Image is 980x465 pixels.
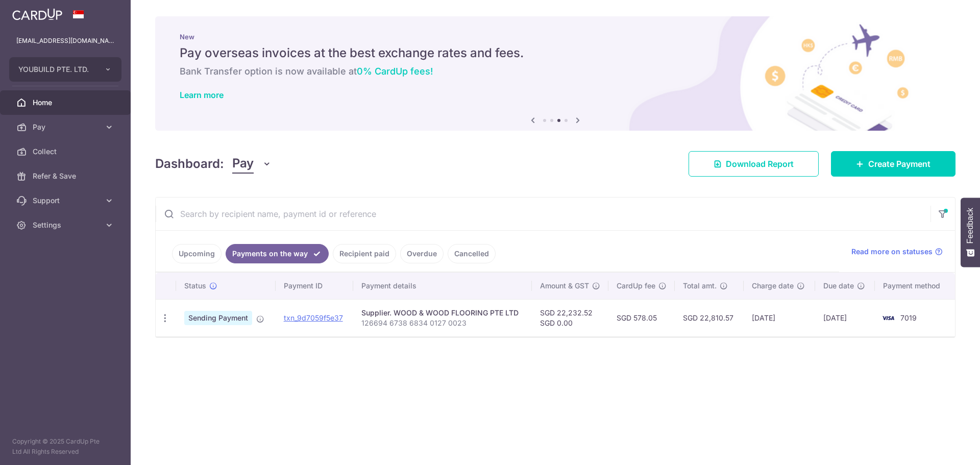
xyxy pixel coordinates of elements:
h6: Bank Transfer option is now available at [180,65,931,78]
p: [EMAIL_ADDRESS][DOMAIN_NAME] [16,36,114,46]
a: txn_9d7059f5e37 [284,313,343,322]
td: SGD 22,232.52 SGD 0.00 [532,299,608,336]
span: Due date [823,281,854,291]
iframe: Opens a widget where you can find more information [915,434,970,460]
a: Create Payment [831,151,955,177]
a: Overdue [400,244,444,263]
td: [DATE] [744,299,815,336]
span: Read more on statuses [851,247,933,257]
td: [DATE] [815,299,875,336]
span: Support [33,195,100,206]
span: Download Report [726,158,794,170]
span: CardUp fee [617,281,655,291]
td: SGD 578.05 [608,299,675,336]
span: YOUBUILD PTE. LTD. [18,64,94,75]
img: CardUp [12,8,62,20]
span: Amount & GST [540,281,589,291]
span: Charge date [752,281,794,291]
span: 7019 [900,313,917,322]
button: Pay [232,154,272,174]
span: Feedback [966,208,975,243]
span: 0% CardUp fees! [357,66,433,77]
p: 126694 6738 6834 0127 0023 [361,318,524,328]
span: Refer & Save [33,171,100,181]
span: Pay [232,154,254,174]
span: Settings [33,220,100,230]
a: Recipient paid [333,244,396,263]
td: SGD 22,810.57 [675,299,744,336]
input: Search by recipient name, payment id or reference [156,198,930,230]
a: Cancelled [448,244,496,263]
img: International Invoice Banner [155,16,955,131]
h4: Dashboard: [155,155,224,173]
a: Learn more [180,90,224,100]
th: Payment details [353,273,532,299]
button: YOUBUILD PTE. LTD. [9,57,121,82]
button: Feedback - Show survey [961,198,980,267]
a: Download Report [689,151,819,177]
span: Collect [33,146,100,157]
th: Payment ID [276,273,353,299]
span: Home [33,97,100,108]
span: Total amt. [683,281,717,291]
div: Supplier. WOOD & WOOD FLOORING PTE LTD [361,308,524,318]
span: Sending Payment [184,311,252,325]
p: New [180,33,931,41]
a: Read more on statuses [851,247,943,257]
h5: Pay overseas invoices at the best exchange rates and fees. [180,45,931,61]
span: Status [184,281,206,291]
span: Create Payment [868,158,930,170]
a: Upcoming [172,244,222,263]
a: Payments on the way [226,244,329,263]
img: Bank Card [878,312,898,324]
th: Payment method [875,273,955,299]
span: Pay [33,122,100,132]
